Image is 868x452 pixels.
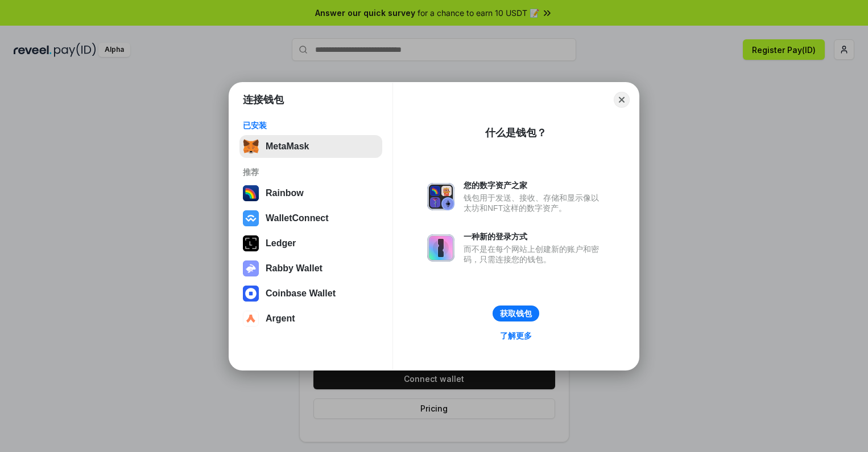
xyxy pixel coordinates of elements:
button: Coinbase Wallet [239,282,382,305]
button: Ledger [239,232,382,255]
div: Coinbase Wallet [266,288,336,299]
img: svg+xml,%3Csvg%20xmlns%3D%22http%3A%2F%2Fwww.w3.org%2F2000%2Fsvg%22%20fill%3D%22none%22%20viewBox... [427,183,454,210]
div: MetaMask [266,141,309,152]
div: WalletConnect [266,213,329,223]
div: 推荐 [243,167,379,177]
h1: 连接钱包 [243,93,284,107]
div: Rainbow [266,188,304,198]
div: 钱包用于发送、接收、存储和显示像以太坊和NFT这样的数字资产。 [464,193,605,213]
div: Ledger [266,238,296,249]
img: svg+xml,%3Csvg%20width%3D%2228%22%20height%3D%2228%22%20viewBox%3D%220%200%2028%2028%22%20fill%3D... [243,210,259,226]
div: 已安装 [243,120,379,131]
img: svg+xml,%3Csvg%20width%3D%22120%22%20height%3D%22120%22%20viewBox%3D%220%200%20120%20120%22%20fil... [243,185,259,201]
div: 什么是钱包？ [485,126,547,140]
img: svg+xml,%3Csvg%20xmlns%3D%22http%3A%2F%2Fwww.w3.org%2F2000%2Fsvg%22%20width%3D%2228%22%20height%3... [243,235,259,251]
button: Close [614,92,630,108]
img: svg+xml,%3Csvg%20width%3D%2228%22%20height%3D%2228%22%20viewBox%3D%220%200%2028%2028%22%20fill%3D... [243,311,259,327]
div: 您的数字资产之家 [464,180,605,190]
button: Rabby Wallet [239,257,382,280]
div: 了解更多 [500,331,532,341]
button: MetaMask [239,135,382,158]
img: svg+xml,%3Csvg%20xmlns%3D%22http%3A%2F%2Fwww.w3.org%2F2000%2Fsvg%22%20fill%3D%22none%22%20viewBox... [243,260,259,276]
div: 而不是在每个网站上创建新的账户和密码，只需连接您的钱包。 [464,244,605,264]
div: Rabby Wallet [266,263,323,274]
div: 获取钱包 [500,308,532,319]
a: 了解更多 [493,328,539,343]
div: Argent [266,313,295,324]
button: Rainbow [239,182,382,205]
button: Argent [239,307,382,330]
button: 获取钱包 [493,306,539,321]
img: svg+xml,%3Csvg%20width%3D%2228%22%20height%3D%2228%22%20viewBox%3D%220%200%2028%2028%22%20fill%3D... [243,286,259,302]
img: svg+xml,%3Csvg%20xmlns%3D%22http%3A%2F%2Fwww.w3.org%2F2000%2Fsvg%22%20fill%3D%22none%22%20viewBox... [427,234,454,262]
img: svg+xml,%3Csvg%20fill%3D%22none%22%20height%3D%2233%22%20viewBox%3D%220%200%2035%2033%22%20width%... [243,139,259,154]
button: WalletConnect [239,207,382,230]
div: 一种新的登录方式 [464,231,605,242]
